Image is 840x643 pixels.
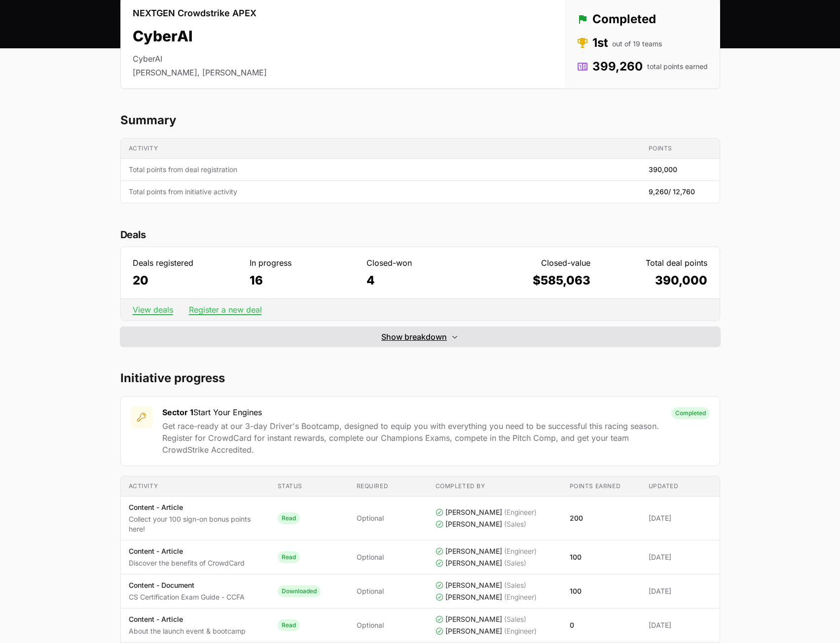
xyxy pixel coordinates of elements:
span: 390,000 [649,165,677,175]
p: 100 [570,552,582,562]
span: (Engineer) [504,546,537,556]
dd: Completed [577,11,708,27]
th: Status [270,476,349,497]
dd: 16 [250,273,357,288]
span: (Engineer) [504,507,537,517]
span: (Sales) [504,519,526,529]
th: Required [349,476,428,497]
a: View deals [133,305,173,315]
p: Content - Document [129,580,245,590]
span: Optional [357,513,384,523]
section: CyberAI's progress summary [120,112,720,203]
dt: Closed-value [483,257,590,269]
dd: 399,260 [577,59,708,74]
span: (Sales) [504,614,526,624]
p: Content - Article [129,546,245,556]
dt: Total deal points [600,257,707,269]
span: out of 19 teams [612,39,662,49]
dd: 20 [133,273,240,288]
span: [PERSON_NAME] [445,580,502,590]
p: Content - Article [129,502,262,512]
span: [DATE] [649,586,712,596]
dt: Closed-won [366,257,474,269]
h2: Summary [120,112,720,128]
span: [DATE] [649,513,712,523]
span: [DATE] [649,620,712,630]
p: Discover the benefits of CrowdCard [129,558,245,568]
span: Optional [357,586,384,596]
span: Total points from initiative activity [129,187,633,197]
th: Completed by [428,476,562,497]
dt: In progress [250,257,357,269]
dd: 1st [577,35,708,51]
p: 200 [570,513,583,523]
p: Get race-ready at our 3-day Driver's Bootcamp, designed to equip you with everything you need to ... [162,420,661,456]
span: total points earned [647,62,708,71]
th: Activity [121,476,270,497]
span: 9,260 [649,187,695,197]
span: (Engineer) [504,626,537,636]
li: [PERSON_NAME], [PERSON_NAME] [133,67,267,78]
span: (Sales) [504,580,526,590]
span: [PERSON_NAME] [445,592,502,602]
span: Optional [357,552,384,562]
h2: Initiative progress [120,370,720,386]
p: 100 [570,586,582,596]
dt: Deals registered [133,257,240,269]
section: Deal statistics [120,227,720,347]
button: Show breakdownExpand/Collapse [120,327,720,347]
th: Updated [641,476,720,497]
span: (Engineer) [504,592,537,602]
p: Content - Article [129,614,246,624]
p: 0 [570,620,574,630]
p: CS Certification Exam Guide - CCFA [129,592,245,602]
span: [PERSON_NAME] [445,558,502,568]
p: About the launch event & bootcamp [129,626,246,636]
span: Total points from deal registration [129,165,633,175]
span: Sector 1 [162,407,193,417]
h2: Deals [120,227,720,243]
span: [PERSON_NAME] [445,614,502,624]
span: / 12,760 [668,187,695,196]
dd: 4 [366,273,474,288]
p: NEXTGEN Crowdstrike APEX [133,7,267,19]
dd: 390,000 [600,273,707,288]
span: Show breakdown [381,331,447,343]
span: [PERSON_NAME] [445,546,502,556]
th: Activity [121,139,641,159]
li: CyberAI [133,53,267,65]
th: Points [641,139,720,159]
span: [PERSON_NAME] [445,626,502,636]
h3: Start Your Engines [162,406,661,418]
span: [PERSON_NAME] [445,507,502,517]
span: [DATE] [649,552,712,562]
th: Points earned [562,476,641,497]
span: [PERSON_NAME] [445,519,502,529]
a: Register a new deal [189,305,262,315]
span: (Sales) [504,558,526,568]
dd: $585,063 [483,273,590,288]
h2: CyberAI [133,27,267,45]
svg: Expand/Collapse [451,333,459,341]
p: Collect your 100 sign-on bonus points here! [129,514,262,534]
span: Optional [357,620,384,630]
